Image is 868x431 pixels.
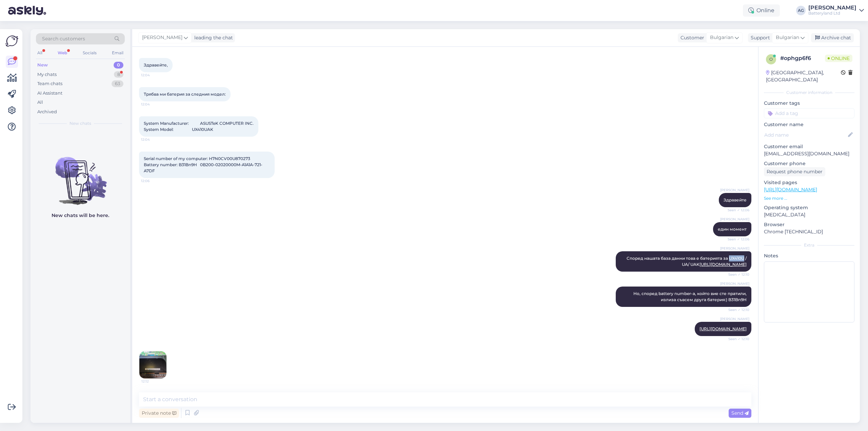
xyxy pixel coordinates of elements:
a: [PERSON_NAME]Batteryland Ltd [808,5,864,16]
p: Visited pages [764,179,854,186]
span: Но, според battery number-a, който вие сте пратили, излиза съвсем друга батерия:) B31Bn9H [633,291,748,302]
div: [PERSON_NAME] [808,5,856,11]
p: See more ... [764,195,854,201]
span: System Manufacturer: ASUSTeK COMPUTER INC. System Model: UX410UAK [144,121,254,132]
span: Serial number of my computer: H7N0CV00U870273 Battery number: B31Bn9H 0B200-02020000M-A1A1A-721-A7DF [144,156,262,173]
span: Online [825,55,852,62]
span: o [769,57,773,62]
div: Archive chat [811,33,854,42]
div: 0 [114,62,123,68]
div: [GEOGRAPHIC_DATA], [GEOGRAPHIC_DATA] [766,69,841,83]
p: Browser [764,221,854,228]
div: New [37,62,48,68]
a: [URL][DOMAIN_NAME] [699,262,747,267]
input: Add a tag [764,108,854,118]
span: [PERSON_NAME] [720,188,749,193]
p: Customer tags [764,100,854,107]
div: Private note [139,409,179,418]
p: Customer phone [764,160,854,167]
span: Send [731,410,749,416]
span: 12:04 [141,73,166,78]
span: Search customers [42,35,85,42]
span: Seen ✓ 12:06 [724,237,749,242]
p: Customer name [764,121,854,128]
div: Team chats [37,80,62,87]
div: My chats [37,71,57,78]
img: No chats [31,145,130,206]
p: New chats will be here. [52,212,109,219]
p: Chrome [TECHNICAL_ID] [764,228,854,235]
span: 12:04 [141,137,166,142]
span: Здравейте [724,197,747,202]
div: 63 [112,80,123,87]
span: Bulgarian [710,34,733,41]
div: Extra [764,242,854,248]
div: leading the chat [192,34,233,41]
span: Bulgarian [776,34,799,41]
span: [PERSON_NAME] [720,316,749,321]
span: 12:04 [141,102,166,107]
span: 12:06 [141,178,166,183]
span: един момент [718,227,747,232]
img: Attachment [139,351,166,378]
div: All [36,48,44,57]
input: Add name [764,131,847,139]
p: Operating system [764,204,854,211]
span: Seen ✓ 12:10 [724,336,749,341]
div: 8 [114,71,123,78]
div: Online [743,4,780,17]
span: Seen ✓ 12:10 [724,272,749,277]
span: Seen ✓ 12:06 [724,208,749,213]
div: Batteryland Ltd [808,11,856,16]
span: [PERSON_NAME] [720,217,749,222]
div: AG [796,6,806,15]
img: Askly Logo [5,35,18,47]
div: Support [748,34,770,41]
div: Archived [37,109,57,115]
div: Web [56,48,68,57]
a: [URL][DOMAIN_NAME] [764,187,817,193]
p: [EMAIL_ADDRESS][DOMAIN_NAME] [764,150,854,157]
div: Request phone number [764,167,825,176]
div: Socials [81,48,98,57]
span: New chats [70,120,91,126]
a: [URL][DOMAIN_NAME] [699,326,747,331]
span: Здравейте, [144,62,168,67]
div: Email [111,48,125,57]
span: Трябва ми батерия за следния модел: [144,92,226,97]
span: Според нашата база данни това е батерията за UX410U / UA/ UAK [627,256,748,267]
p: [MEDICAL_DATA] [764,211,854,218]
div: # ophgp6f6 [780,54,825,62]
span: Seen ✓ 12:10 [724,307,749,312]
span: [PERSON_NAME] [142,34,182,41]
div: Customer [678,34,704,41]
p: Customer email [764,143,854,150]
div: AI Assistant [37,90,62,97]
span: [PERSON_NAME] [720,246,749,251]
div: Customer information [764,90,854,96]
span: [PERSON_NAME] [720,281,749,286]
div: All [37,99,43,106]
p: Notes [764,252,854,259]
span: 12:12 [141,379,167,384]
